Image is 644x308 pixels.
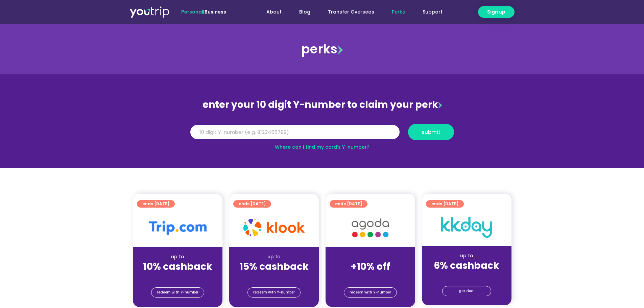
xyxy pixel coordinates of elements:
span: ends [DATE] [142,200,169,208]
span: | [181,8,226,15]
a: redeem with Y-number [151,287,204,298]
a: Business [205,8,226,15]
span: Personal [181,8,203,15]
div: up to [427,252,506,259]
span: up to [364,253,377,260]
strong: 6% cashback [434,259,499,272]
a: ends [DATE] [137,200,175,208]
a: ends [DATE] [330,200,367,208]
button: submit [408,124,454,140]
a: Transfer Overseas [319,6,383,18]
div: enter your 10 digit Y-number to claim your perk [187,96,457,114]
a: Sign up [478,6,515,18]
div: (for stays only) [138,273,217,280]
span: redeem with Y-number [157,288,198,297]
form: Y Number [190,124,454,145]
strong: 10% cashback [143,260,212,273]
a: get deal [442,286,491,296]
a: Blog [290,6,319,18]
span: ends [DATE] [239,200,266,208]
span: submit [422,129,440,135]
div: up to [235,253,313,260]
span: ends [DATE] [431,200,458,208]
a: ends [DATE] [233,200,271,208]
span: get deal [459,286,475,296]
span: redeem with Y-number [253,288,295,297]
a: Perks [383,6,414,18]
a: ends [DATE] [426,200,464,208]
div: (for stays only) [331,273,410,280]
span: redeem with Y-number [350,288,391,297]
div: (for stays only) [235,273,313,280]
span: ends [DATE] [335,200,362,208]
a: redeem with Y-number [247,287,301,298]
strong: 15% cashback [239,260,309,273]
nav: Menu [244,6,451,18]
a: Where can I find my card’s Y-number? [275,144,369,150]
a: About [258,6,290,18]
a: redeem with Y-number [344,287,397,298]
input: 10 digit Y-number (e.g. 8123456789) [190,125,400,140]
div: (for stays only) [427,272,506,279]
a: Support [414,6,451,18]
strong: +10% off [351,260,390,273]
div: up to [138,253,217,260]
span: Sign up [487,8,505,16]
